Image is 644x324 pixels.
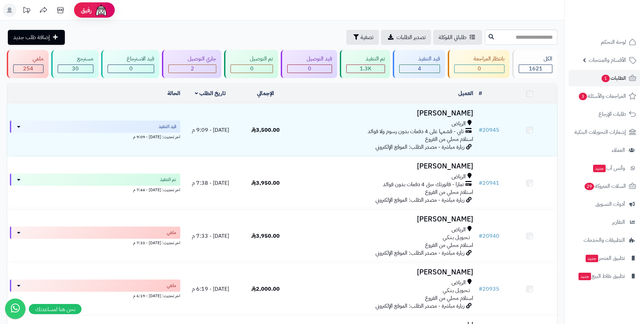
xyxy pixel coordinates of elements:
[167,282,176,289] span: ملغي
[168,55,216,63] div: جاري التوصيل
[18,3,35,19] a: تحديثات المنصة
[58,55,93,63] div: مسترجع
[425,241,473,249] span: استلام محلي من الفروع
[223,50,279,78] a: تم التوصيل 0
[108,55,154,63] div: قيد الاسترجاع
[479,285,482,293] span: #
[443,234,470,241] span: تـحـويـل بـنـكـي
[346,55,385,63] div: تم التنفيذ
[479,89,482,97] a: #
[192,285,229,293] span: [DATE] - 6:19 م
[346,30,379,45] button: تصفية
[455,65,504,73] div: 0
[257,89,274,97] a: الإجمالي
[159,123,176,130] span: قيد التنفيذ
[569,142,640,158] a: العملاء
[338,50,391,78] a: تم التنفيذ 1.3K
[360,65,371,73] span: 1.3K
[81,6,92,14] span: رفيق
[511,50,559,78] a: الكل1621
[361,33,373,41] span: تصفية
[598,19,638,33] img: logo-2.png
[578,273,591,280] span: جديد
[161,50,223,78] a: جاري التوصيل 2
[192,126,229,134] span: [DATE] - 9:09 م
[169,65,216,73] div: 2
[452,120,466,128] span: الرياض
[192,179,229,187] span: [DATE] - 7:38 م
[195,89,226,97] a: تاريخ الطلب
[251,285,280,293] span: 2,000.00
[584,235,625,245] span: التطبيقات والخدمات
[595,199,625,209] span: أدوات التسويق
[479,285,499,293] a: #20935
[10,133,180,140] div: اخر تحديث: [DATE] - 9:09 م
[72,65,79,73] span: 30
[397,33,426,41] span: تصدير الطلبات
[94,3,108,17] img: ai-face.png
[287,55,332,63] div: قيد التوصيل
[601,73,626,83] span: الطلبات
[569,214,640,230] a: التقارير
[100,50,161,78] a: قيد الاسترجاع 0
[585,183,594,190] span: 29
[23,65,33,73] span: 254
[585,253,625,263] span: تطبيق المتجر
[13,33,50,41] span: إضافة طلب جديد
[279,50,338,78] a: قيد التوصيل 0
[479,126,499,134] a: #20945
[519,55,552,63] div: الكل
[250,65,254,73] span: 0
[251,232,280,240] span: 3,950.00
[425,294,473,302] span: استلام محلي من الفروع
[433,30,482,45] a: طلباتي المُوكلة
[308,65,311,73] span: 0
[231,65,273,73] div: 0
[192,232,229,240] span: [DATE] - 7:33 م
[296,109,473,117] h3: [PERSON_NAME]
[569,70,640,86] a: الطلبات1
[602,75,610,82] span: 1
[14,65,43,73] div: 254
[479,232,499,240] a: #20940
[584,181,626,191] span: السلات المتروكة
[574,127,626,137] span: إشعارات التحويلات البنكية
[160,176,176,183] span: تم التنفيذ
[479,232,482,240] span: #
[13,55,43,63] div: ملغي
[593,165,606,172] span: جديد
[381,30,431,45] a: تصدير الطلبات
[375,249,464,257] span: زيارة مباشرة - مصدر الطلب: الموقع الإلكتروني
[569,268,640,284] a: تطبيق نقاط البيعجديد
[529,65,542,73] span: 1621
[108,65,154,73] div: 0
[479,179,482,187] span: #
[10,239,180,246] div: اخر تحديث: [DATE] - 7:33 م
[569,178,640,194] a: السلات المتروكة29
[612,217,625,227] span: التقارير
[5,50,50,78] a: ملغي 254
[601,37,626,47] span: لوحة التحكم
[288,65,332,73] div: 0
[167,89,180,97] a: الحالة
[383,181,464,188] span: تمارا - فاتورتك حتى 4 دفعات بدون فوائد
[454,55,504,63] div: بانتظار المراجعة
[10,292,180,299] div: اخر تحديث: [DATE] - 6:19 م
[452,279,466,287] span: الرياض
[612,145,625,155] span: العملاء
[578,91,626,101] span: المراجعات والأسئلة
[479,179,499,187] a: #20941
[58,65,93,73] div: 30
[599,109,626,119] span: طلبات الإرجاع
[569,106,640,122] a: طلبات الإرجاع
[589,55,626,65] span: الأقسام والمنتجات
[569,250,640,266] a: تطبيق المتجرجديد
[251,126,280,134] span: 3,500.00
[375,143,464,151] span: زيارة مباشرة - مصدر الطلب: الموقع الإلكتروني
[399,55,440,63] div: قيد التنفيذ
[375,302,464,310] span: زيارة مباشرة - مصدر الطلب: الموقع الإلكتروني
[400,65,440,73] div: 4
[8,30,65,45] a: إضافة طلب جديد
[478,65,481,73] span: 0
[296,162,473,170] h3: [PERSON_NAME]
